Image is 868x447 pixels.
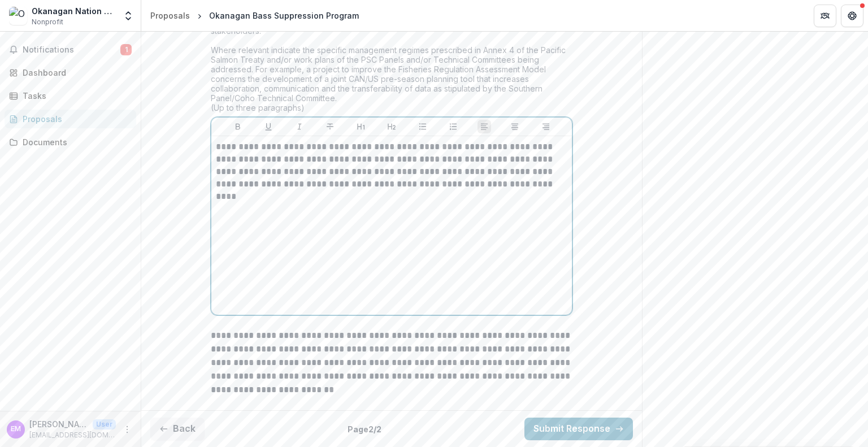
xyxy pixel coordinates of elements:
button: Italicize [293,120,306,133]
a: Proposals [146,7,194,24]
p: User [93,419,116,429]
a: Proposals [5,110,136,128]
button: Underline [262,120,275,133]
div: Okanagan Nation Alliance Fisheries Department [32,5,116,17]
a: Tasks [5,86,136,105]
button: More [120,423,134,436]
div: Proposals [150,10,190,21]
p: [EMAIL_ADDRESS][DOMAIN_NAME] [29,430,116,440]
button: Heading 2 [385,120,398,133]
button: Get Help [841,5,863,27]
div: Proposals [23,113,127,125]
div: Okanagan Bass Suppression Program [209,10,359,21]
p: [PERSON_NAME] [29,418,88,430]
button: Align Left [478,120,491,133]
button: Heading 1 [354,120,368,133]
div: Elinor McGrath [11,426,21,433]
button: Partners [814,5,836,27]
button: Notifications1 [5,41,136,59]
span: Nonprofit [32,17,63,27]
img: Okanagan Nation Alliance Fisheries Department [9,7,27,25]
button: Align Center [508,120,522,133]
button: Back [150,418,205,440]
button: Strike [323,120,337,133]
button: Submit Response [524,418,633,440]
nav: breadcrumb [146,7,363,24]
div: Dashboard [23,67,127,79]
button: Bold [231,120,245,133]
button: Open entity switcher [120,5,136,27]
span: Notifications [23,45,120,55]
div: Documents [23,136,127,148]
button: Align Right [539,120,553,133]
button: Bullet List [416,120,429,133]
a: Documents [5,133,136,151]
div: Tasks [23,90,127,102]
a: Dashboard [5,63,136,82]
span: 1 [120,44,132,55]
button: Ordered List [446,120,460,133]
p: Page 2 / 2 [348,423,381,435]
